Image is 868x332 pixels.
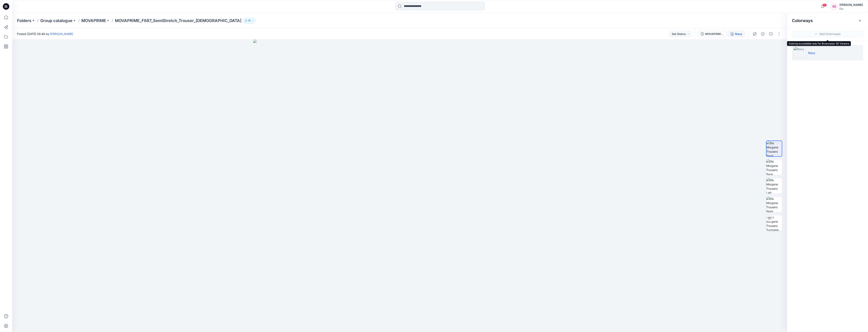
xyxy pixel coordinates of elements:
span: 17 [822,3,827,7]
button: Navy [728,31,745,37]
p: Navy [808,51,815,55]
p: MOVAPRIME_F687_SemiStretch_Trouser_[DEMOGRAPHIC_DATA] [115,18,241,23]
a: MOVAPRIME [81,18,106,23]
img: eyJhbGciOiJIUzI1NiIsImtpZCI6IjAiLCJzbHQiOiJzZXMiLCJ0eXAiOiJKV1QifQ.eyJkYXRhIjp7InR5cGUiOiJzdG9yYW... [253,40,546,332]
div: MOVAPRIME_F687_SemiStretch_Trousers_Ladies [705,32,724,36]
img: Elis Morgane Trousers Left [766,178,782,194]
button: Details [760,31,766,37]
a: [PERSON_NAME] [50,32,73,36]
button: MOVAPRIME_F687_SemiStretch_Trousers_[DEMOGRAPHIC_DATA] [698,31,726,37]
h2: Colorways [792,18,813,23]
div: Navy [735,32,742,36]
img: Elis Morgane Trousers Back [766,159,782,175]
div: SC [831,3,838,10]
img: Elis Morgane Trousers Front [766,141,782,156]
div: [PERSON_NAME] [839,2,863,7]
span: Posted [DATE] 08:46 by [17,32,73,36]
img: Navy [794,47,806,59]
p: 15 [248,18,250,23]
img: Elis Morgane Trousers Turntable [766,215,782,231]
a: Group catalogue [40,18,72,23]
a: Folders [17,18,31,23]
div: Elis [839,7,863,10]
button: 15 [243,18,256,23]
img: Elis Morgane Trousers Right [766,197,782,212]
